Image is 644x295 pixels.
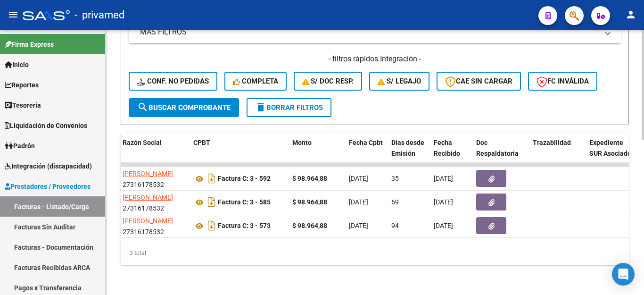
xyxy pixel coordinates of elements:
[123,139,162,146] span: Razón Social
[292,175,327,182] strong: $ 98.964,88
[140,27,598,37] mat-panel-title: MAS FILTROS
[247,98,331,117] button: Borrar Filtros
[123,170,173,177] span: [PERSON_NAME]
[8,9,19,20] mat-icon: menu
[369,72,429,91] button: S/ legajo
[349,175,368,182] span: [DATE]
[74,5,124,25] span: - privamed
[206,218,218,233] i: Descargar documento
[129,72,217,91] button: Conf. no pedidas
[586,133,637,174] datatable-header-cell: Expediente SUR Asociado
[388,133,430,174] datatable-header-cell: Días desde Emisión
[218,199,271,206] strong: Factura C: 3 - 585
[292,222,327,229] strong: $ 98.964,88
[121,241,629,265] div: 3 total
[137,77,209,85] span: Conf. no pedidas
[391,222,399,229] span: 94
[123,169,186,188] div: 27316178532
[123,194,173,201] span: [PERSON_NAME]
[345,133,388,174] datatable-header-cell: Fecha Cpbt
[294,72,363,91] button: S/ Doc Resp.
[5,161,92,171] span: Integración (discapacidad)
[5,80,39,90] span: Reportes
[528,72,597,91] button: FC Inválida
[5,39,54,50] span: Firma Express
[129,54,621,64] h4: - filtros rápidos Integración -
[129,98,239,117] button: Buscar Comprobante
[430,133,472,174] datatable-header-cell: Fecha Recibido
[625,9,636,20] mat-icon: person
[529,133,586,174] datatable-header-cell: Trazabilidad
[137,103,231,112] span: Buscar Comprobante
[589,139,631,157] span: Expediente SUR Asociado
[476,139,519,157] span: Doc Respaldatoria
[137,101,149,113] mat-icon: search
[537,77,589,85] span: FC Inválida
[190,133,289,174] datatable-header-cell: CPBT
[218,222,271,230] strong: Factura C: 3 - 573
[119,133,190,174] datatable-header-cell: Razón Social
[391,175,399,182] span: 35
[349,198,368,206] span: [DATE]
[612,263,635,286] div: Open Intercom Messenger
[193,139,210,146] span: CPBT
[391,198,399,206] span: 69
[434,175,453,182] span: [DATE]
[123,192,186,212] div: 27316178532
[378,77,421,85] span: S/ legajo
[445,77,512,85] span: CAE SIN CARGAR
[434,139,460,157] span: Fecha Recibido
[129,21,621,43] mat-expansion-panel-header: MAS FILTROS
[434,198,453,206] span: [DATE]
[434,222,453,229] span: [DATE]
[292,139,312,146] span: Monto
[218,175,271,183] strong: Factura C: 3 - 592
[5,141,35,151] span: Padrón
[206,171,218,186] i: Descargar documento
[206,194,218,210] i: Descargar documento
[302,77,354,85] span: S/ Doc Resp.
[233,77,278,85] span: Completa
[437,72,521,91] button: CAE SIN CARGAR
[533,139,571,146] span: Trazabilidad
[255,103,323,112] span: Borrar Filtros
[5,120,87,131] span: Liquidación de Convenios
[255,101,266,113] mat-icon: delete
[5,59,29,70] span: Inicio
[391,139,424,157] span: Días desde Emisión
[349,222,368,229] span: [DATE]
[123,216,186,236] div: 27316178532
[289,133,345,174] datatable-header-cell: Monto
[472,133,529,174] datatable-header-cell: Doc Respaldatoria
[5,181,91,192] span: Prestadores / Proveedores
[224,72,287,91] button: Completa
[123,217,173,225] span: [PERSON_NAME]
[292,198,327,206] strong: $ 98.964,88
[349,139,383,146] span: Fecha Cpbt
[5,100,41,110] span: Tesorería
